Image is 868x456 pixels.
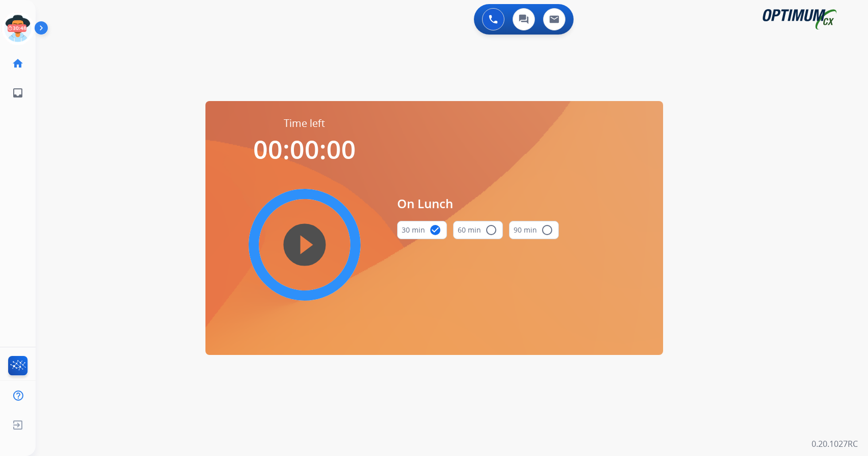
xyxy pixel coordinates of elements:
mat-icon: check_circle [429,224,441,236]
span: Time left [284,116,325,131]
span: 00:00:00 [253,132,356,167]
button: 30 min [397,221,447,239]
mat-icon: home [12,57,24,70]
mat-icon: radio_button_unchecked [541,224,553,236]
mat-icon: radio_button_unchecked [485,224,497,236]
p: 0.20.1027RC [812,438,858,450]
mat-icon: inbox [12,87,24,99]
button: 60 min [453,221,503,239]
span: On Lunch [397,194,559,213]
mat-icon: play_circle_filled [298,239,311,251]
button: 90 min [509,221,559,239]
